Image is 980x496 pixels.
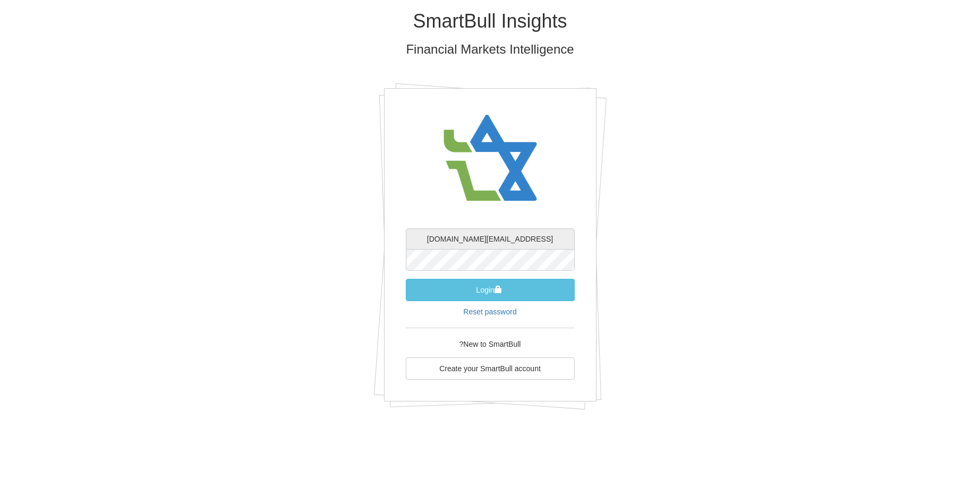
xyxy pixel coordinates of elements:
[437,105,543,212] img: avatar
[180,11,801,32] h1: SmartBull Insights
[406,228,575,250] input: username
[463,307,516,316] a: Reset password
[406,357,575,380] a: Create your SmartBull account
[459,340,521,348] span: New to SmartBull?
[180,42,801,56] h3: Financial Markets Intelligence
[406,279,575,301] button: Login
